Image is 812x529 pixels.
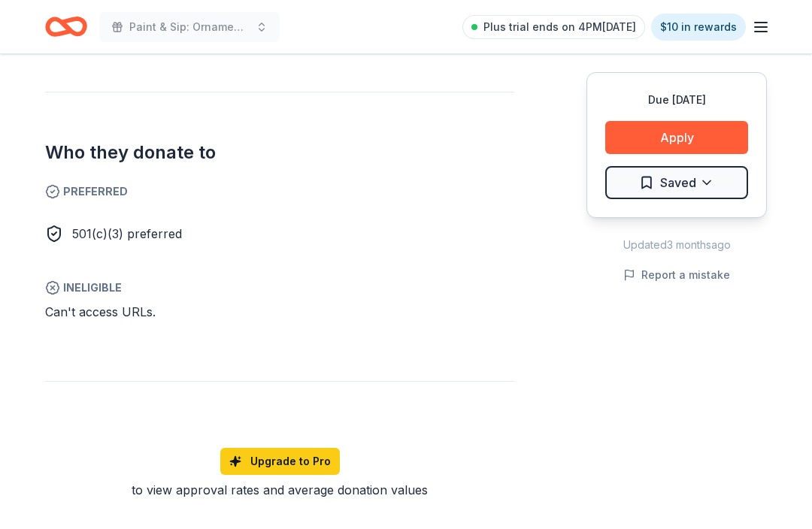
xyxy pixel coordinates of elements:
button: Report a mistake [623,266,730,284]
h2: Who they donate to [45,141,514,165]
a: Home [45,9,87,44]
span: Ineligible [45,280,514,298]
button: Saved [605,166,748,199]
a: $10 in rewards [651,14,746,41]
span: Can't access URLs. [45,305,156,320]
div: Updated 3 months ago [586,236,767,254]
span: 501(c)(3) preferred [72,227,182,242]
a: Upgrade to Pro [220,449,340,476]
button: Apply [605,121,748,154]
a: Plus trial ends on 4PM[DATE] [462,15,645,39]
span: Saved [660,173,696,192]
div: Due [DATE] [605,91,748,109]
button: Paint & Sip: Ornament & Cookie Decorating Night [99,12,280,42]
span: Plus trial ends on 4PM[DATE] [483,18,636,36]
div: to view approval rates and average donation values [45,482,514,500]
span: Paint & Sip: Ornament & Cookie Decorating Night [129,18,250,36]
span: Preferred [45,183,514,201]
